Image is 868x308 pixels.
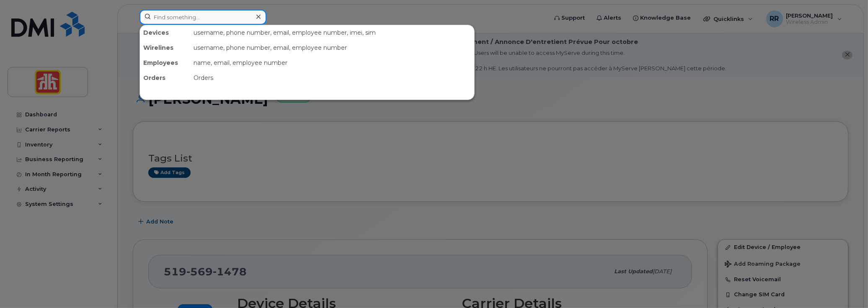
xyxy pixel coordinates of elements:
[190,25,474,40] div: username, phone number, email, employee number, imei, sim
[190,55,474,70] div: name, email, employee number
[190,40,474,55] div: username, phone number, email, employee number
[140,70,190,85] div: Orders
[140,40,190,55] div: Wirelines
[190,70,474,85] div: Orders
[140,25,190,40] div: Devices
[140,55,190,70] div: Employees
